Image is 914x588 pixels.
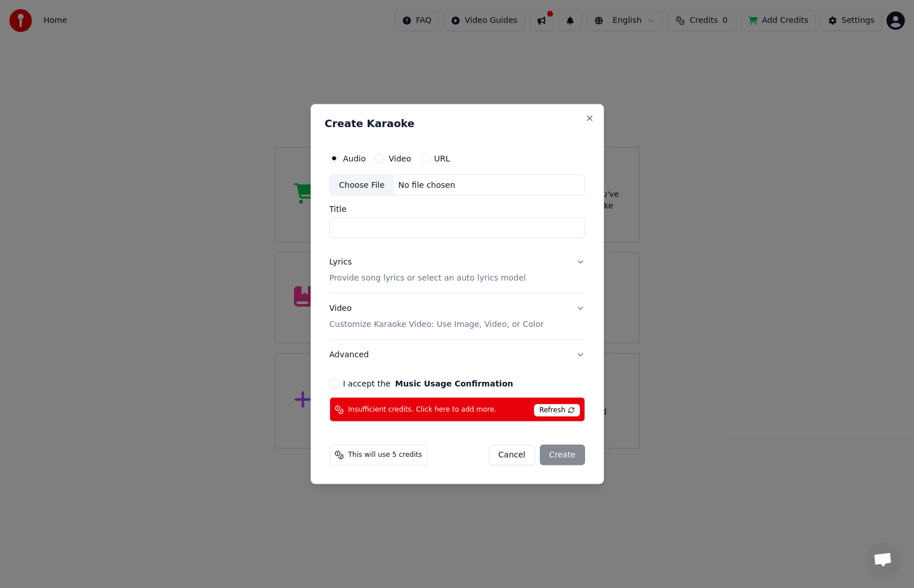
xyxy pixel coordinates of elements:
span: Insufficient credits. Click here to add more. [348,405,497,414]
div: Choose File [330,175,394,195]
button: LyricsProvide song lyrics or select an auto lyrics model [329,247,585,293]
button: Cancel [489,445,535,465]
span: Refresh [534,404,579,417]
button: VideoCustomize Karaoke Video: Use Image, Video, or Color [329,294,585,340]
p: Provide song lyrics or select an auto lyrics model [329,273,526,284]
label: Title [329,205,585,213]
div: No file chosen [394,179,460,191]
div: Video [329,303,544,330]
button: Advanced [329,340,585,370]
span: This will use 5 credits [348,451,422,460]
label: Video [389,154,411,162]
p: Customize Karaoke Video: Use Image, Video, or Color [329,319,544,330]
h2: Create Karaoke [325,118,590,128]
label: Audio [343,154,366,162]
div: Lyrics [329,256,352,268]
label: URL [434,154,450,162]
button: I accept the [395,380,513,388]
label: I accept the [343,380,513,388]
